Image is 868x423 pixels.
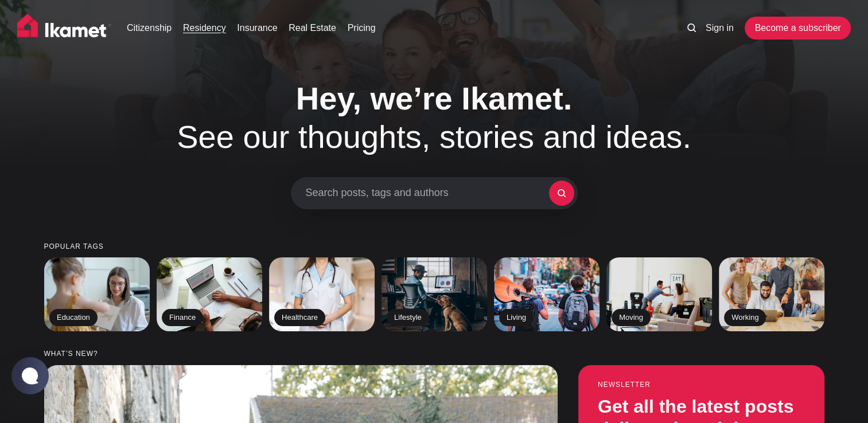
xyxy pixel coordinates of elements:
span: Search posts, tags and authors [306,187,549,199]
a: Insurance [237,21,277,35]
a: Lifestyle [382,257,487,331]
small: Popular tags [44,243,824,250]
small: Newsletter [597,381,804,389]
img: Ikamet home [17,14,111,42]
h2: Lifestyle [387,310,429,327]
h2: Living [499,310,534,327]
a: Living [494,257,600,331]
h2: Education [49,310,98,327]
h2: Moving [612,310,651,327]
h2: Working [724,310,766,327]
small: What’s new? [44,350,824,358]
span: Hey, we’re Ikamet. [296,80,572,116]
a: Education [44,257,150,331]
a: Residency [183,21,226,35]
a: Finance [157,257,262,331]
a: Moving [606,257,712,331]
a: Real Estate [289,21,336,35]
h2: Healthcare [274,310,325,327]
a: Citizenship [127,21,172,35]
a: Sign in [706,21,734,35]
a: Healthcare [269,257,375,331]
a: Working [719,257,824,331]
a: Pricing [348,21,376,35]
h2: Finance [162,310,203,327]
h1: See our thoughts, stories and ideas. [142,79,727,156]
a: Become a subscriber [745,17,850,40]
